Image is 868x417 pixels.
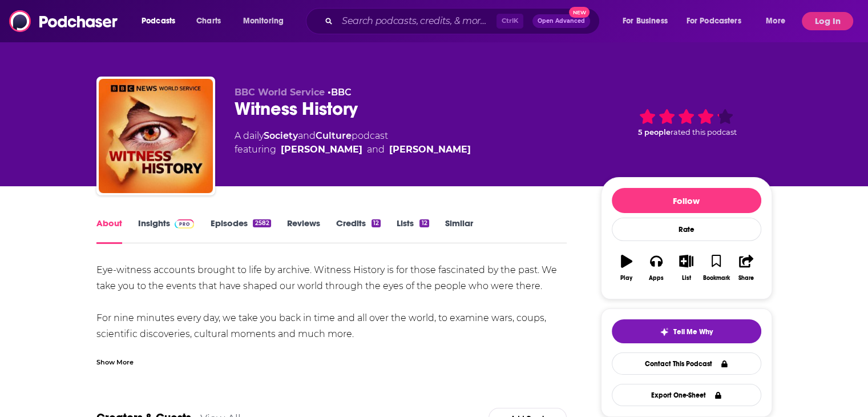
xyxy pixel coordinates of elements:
span: For Podcasters [687,13,741,29]
button: open menu [134,12,190,30]
img: Podchaser Pro [175,219,195,228]
div: 12 [419,219,429,227]
input: Search podcasts, credits, & more... [337,12,496,30]
a: InsightsPodchaser Pro [138,218,195,244]
img: Witness History [99,79,213,193]
span: BBC World Service [235,87,325,98]
span: featuring [235,143,471,157]
span: and [367,143,385,157]
div: 2582 [253,219,271,227]
a: Credits12 [336,218,381,244]
button: tell me why sparkleTell Me Why [612,319,761,343]
a: Reviews [287,218,320,244]
a: Charts [189,12,228,30]
button: Bookmark [701,247,731,288]
button: Export One-Sheet [612,384,761,406]
button: Share [731,247,761,288]
button: open menu [679,12,758,30]
a: Society [264,130,298,141]
a: Similar [445,218,473,244]
span: More [766,13,785,29]
button: Play [612,247,641,288]
div: [PERSON_NAME] [389,143,471,157]
button: Log In [802,12,853,30]
button: Follow [612,188,761,213]
span: and [298,130,316,141]
a: BBC [331,87,352,98]
span: For Business [623,13,668,29]
a: Culture [316,130,352,141]
div: List [682,275,691,282]
span: Charts [196,13,221,29]
div: A daily podcast [235,129,471,157]
div: 12 [372,219,381,227]
span: Ctrl K [496,14,523,29]
span: Open Advanced [538,18,585,24]
span: 5 people [638,128,671,137]
span: Podcasts [142,13,175,29]
button: Open AdvancedNew [532,14,590,28]
div: Play [620,275,632,282]
button: Apps [641,247,671,288]
span: Monitoring [243,13,284,29]
button: open menu [615,12,682,30]
img: Podchaser - Follow, Share and Rate Podcasts [9,10,119,32]
a: Episodes2582 [210,218,271,244]
button: List [671,247,701,288]
img: tell me why sparkle [660,327,669,336]
div: 5 peoplerated this podcast [601,87,772,158]
button: open menu [235,12,298,30]
div: Apps [649,275,664,282]
span: Tell Me Why [673,327,713,336]
span: New [569,7,590,18]
div: Rate [612,218,761,241]
span: rated this podcast [671,128,737,137]
a: Contact This Podcast [612,352,761,375]
a: Ben Henderson [281,143,362,157]
span: • [328,87,352,98]
button: open menu [758,12,800,30]
div: Share [738,275,754,282]
div: Bookmark [703,275,729,282]
a: Lists12 [397,218,429,244]
a: About [96,218,122,244]
div: Search podcasts, credits, & more... [317,8,611,34]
